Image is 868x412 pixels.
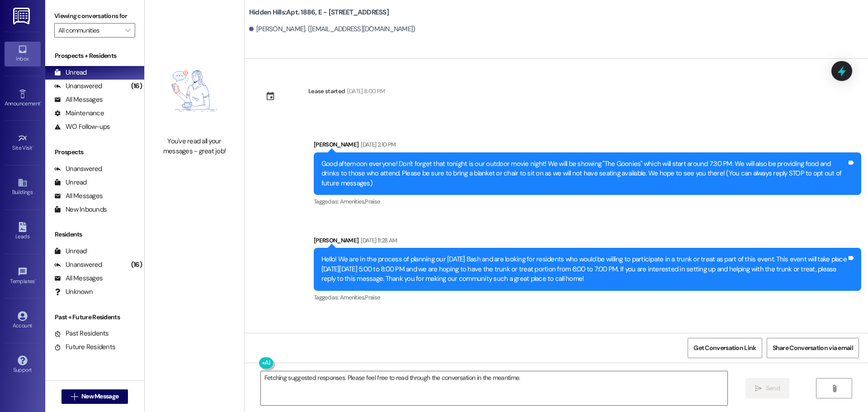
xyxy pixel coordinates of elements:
i:  [71,393,78,400]
div: Maintenance [54,109,104,118]
img: ResiDesk Logo [13,8,32,24]
span: • [40,99,42,105]
div: You've read all your messages - great job! [155,137,234,156]
div: Past Residents [54,329,109,338]
div: [DATE] 12:24 PM [389,331,429,341]
span: Praise [365,198,380,205]
a: Account [5,308,41,333]
div: New Inbounds [54,205,107,214]
div: Unread [54,178,87,187]
a: Support [5,353,41,377]
span: Share Conversation via email [773,343,853,353]
span: • [35,277,36,283]
span: Send [766,384,780,393]
a: Leads [5,219,41,244]
input: All communities [58,23,121,38]
div: WO Follow-ups [54,122,110,132]
div: Residesk Automated Survey [314,331,861,344]
span: Amenities , [340,294,365,301]
div: Good afternoon everyone! Don't forget that tonight is our outdoor movie night! We will be showing... [321,159,847,188]
div: Prospects + Residents [45,51,144,61]
div: All Messages [54,95,103,104]
div: Past + Future Residents [45,313,144,322]
div: Tagged as: [314,195,861,208]
div: Future Residents [54,342,115,352]
b: Hidden Hills: Apt. 1886, E - [STREET_ADDRESS] [249,8,389,17]
i:  [831,385,838,392]
div: Hello! We are in the process of planning our [DATE] Bash and are looking for residents who would ... [321,255,847,284]
div: Unanswered [54,260,102,270]
div: [PERSON_NAME] [314,236,861,248]
div: (16) [129,79,144,93]
div: All Messages [54,191,103,201]
button: Get Conversation Link [688,338,762,358]
span: Amenities , [340,198,365,205]
span: • [33,143,34,150]
div: Prospects [45,147,144,157]
div: Unknown [54,287,93,297]
div: Unread [54,246,87,256]
div: [PERSON_NAME] [314,140,861,152]
a: Buildings [5,175,41,199]
span: New Message [81,392,118,401]
div: [DATE] 11:28 AM [359,236,397,245]
a: Site Visit • [5,131,41,155]
a: Templates • [5,264,41,289]
div: Tagged as: [314,291,861,304]
div: Unanswered [54,164,102,174]
span: Praise [365,294,380,301]
span: Get Conversation Link [693,343,756,353]
img: empty-state [155,50,234,132]
i:  [755,385,762,392]
button: New Message [61,389,128,404]
div: (16) [129,258,144,272]
button: Share Conversation via email [767,338,859,358]
div: Unanswered [54,81,102,91]
a: Inbox [5,42,41,66]
div: Residents [45,230,144,239]
div: [PERSON_NAME]. ([EMAIL_ADDRESS][DOMAIN_NAME]) [249,24,415,34]
textarea: Fetching suggested responses. Please feel free to read through the conversation in the meantime. [261,371,727,405]
div: Unread [54,68,87,77]
div: All Messages [54,274,103,283]
div: [DATE] 8:00 PM [345,86,385,96]
i:  [125,27,130,34]
label: Viewing conversations for [54,9,135,23]
button: Send [745,378,789,398]
div: [DATE] 2:10 PM [359,140,396,149]
div: Lease started [308,86,345,96]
